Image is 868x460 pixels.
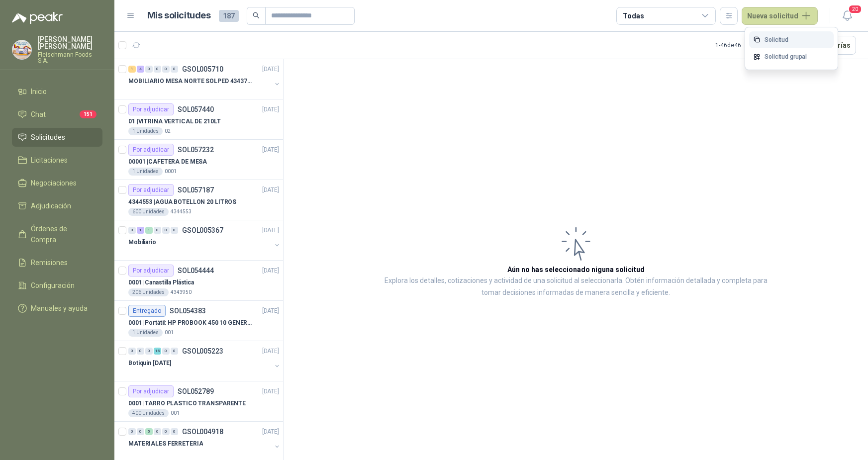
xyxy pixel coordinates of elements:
[178,186,214,193] p: SOL057187
[128,144,174,156] div: Por adjudicar
[383,275,769,299] p: Explora los detalles, cotizaciones y actividad de una solicitud al seleccionarla. Obtén informaci...
[128,103,174,115] div: Por adjudicar
[262,185,279,195] p: [DATE]
[171,288,192,296] p: 4343950
[262,306,279,316] p: [DATE]
[178,146,214,153] p: SOL057232
[128,409,169,417] div: 400 Unidades
[38,52,102,64] p: Fleischmann Foods S.A.
[182,348,223,355] p: GSOL005223
[742,7,818,25] button: Nueva solicitud
[178,388,214,395] p: SOL052789
[171,66,178,73] div: 0
[262,387,279,396] p: [DATE]
[128,359,171,368] p: Botiquin [DATE]
[114,180,283,220] a: Por adjudicarSOL057187[DATE] 4344553 |AGUA BOTELLON 20 LITROS600 Unidades4344553
[128,428,136,435] div: 0
[128,439,203,449] p: MATERIALES FERRETERIA
[31,109,46,120] span: Chat
[128,157,207,167] p: 00001 | CAFETERA DE MESA
[147,8,211,23] h1: Mis solicitudes
[171,208,192,216] p: 4344553
[31,86,47,97] span: Inicio
[128,345,281,377] a: 0 0 0 15 0 0 GSOL005223[DATE] Botiquin [DATE]
[715,37,773,53] div: 1 - 46 de 46
[162,348,170,355] div: 0
[114,261,283,301] a: Por adjudicarSOL054444[DATE] 0001 |Canastilla Plástica206 Unidades4343950
[848,4,862,14] span: 20
[137,348,144,355] div: 0
[12,105,102,124] a: Chat151
[145,428,153,435] div: 5
[128,329,163,337] div: 1 Unidades
[128,348,136,355] div: 0
[12,174,102,192] a: Negociaciones
[507,264,645,275] h3: Aún no has seleccionado niguna solicitud
[12,253,102,272] a: Remisiones
[12,151,102,170] a: Licitaciones
[171,428,178,435] div: 0
[31,303,88,314] span: Manuales y ayuda
[182,428,223,435] p: GSOL004918
[262,427,279,437] p: [DATE]
[162,66,170,73] div: 0
[137,227,144,234] div: 1
[128,278,194,287] p: 0001 | Canastilla Plástica
[128,318,252,328] p: 0001 | Portátil: HP PROBOOK 450 10 GENERACIÓN PROCESADOR INTEL CORE i7
[749,48,834,66] a: Solicitud grupal
[12,128,102,147] a: Solicitudes
[128,197,236,207] p: 4344553 | AGUA BOTELLON 20 LITROS
[128,224,281,256] a: 0 1 1 0 0 0 GSOL005367[DATE] Mobiliario
[31,280,75,291] span: Configuración
[114,99,283,140] a: Por adjudicarSOL057440[DATE] 01 |VITRINA VERTICAL DE 210LT1 Unidades02
[128,399,246,408] p: 0001 | TARRO PLASTICO TRANSPARENTE
[154,428,161,435] div: 0
[623,10,644,21] div: Todas
[128,66,136,73] div: 1
[262,145,279,155] p: [DATE]
[128,265,174,276] div: Por adjudicar
[128,77,252,86] p: MOBILIARIO MESA NORTE SOLPED 4343782
[165,329,174,337] p: 001
[128,288,169,296] div: 206 Unidades
[262,226,279,235] p: [DATE]
[154,66,161,73] div: 0
[154,227,161,234] div: 0
[114,381,283,422] a: Por adjudicarSOL052789[DATE] 0001 |TARRO PLASTICO TRANSPARENTE400 Unidades001
[262,347,279,356] p: [DATE]
[31,178,77,188] span: Negociaciones
[145,66,153,73] div: 0
[31,200,71,211] span: Adjudicación
[154,348,161,355] div: 15
[12,40,31,59] img: Company Logo
[145,227,153,234] div: 1
[12,299,102,318] a: Manuales y ayuda
[262,105,279,114] p: [DATE]
[128,117,221,126] p: 01 | VITRINA VERTICAL DE 210LT
[170,307,206,314] p: SOL054383
[838,7,856,25] button: 20
[219,10,239,22] span: 187
[178,267,214,274] p: SOL054444
[749,31,834,49] a: Solicitud
[128,305,166,317] div: Entregado
[114,301,283,341] a: EntregadoSOL054383[DATE] 0001 |Portátil: HP PROBOOK 450 10 GENERACIÓN PROCESADOR INTEL CORE i71 U...
[31,223,93,245] span: Órdenes de Compra
[31,132,65,143] span: Solicitudes
[80,110,96,118] span: 151
[262,65,279,74] p: [DATE]
[145,348,153,355] div: 0
[31,257,68,268] span: Remisiones
[38,36,102,50] p: [PERSON_NAME] [PERSON_NAME]
[128,227,136,234] div: 0
[137,428,144,435] div: 0
[114,140,283,180] a: Por adjudicarSOL057232[DATE] 00001 |CAFETERA DE MESA1 Unidades0001
[128,184,174,196] div: Por adjudicar
[128,63,281,95] a: 1 4 0 0 0 0 GSOL005710[DATE] MOBILIARIO MESA NORTE SOLPED 4343782
[128,426,281,458] a: 0 0 5 0 0 0 GSOL004918[DATE] MATERIALES FERRETERIA
[178,106,214,113] p: SOL057440
[137,66,144,73] div: 4
[31,155,68,166] span: Licitaciones
[12,196,102,215] a: Adjudicación
[182,66,223,73] p: GSOL005710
